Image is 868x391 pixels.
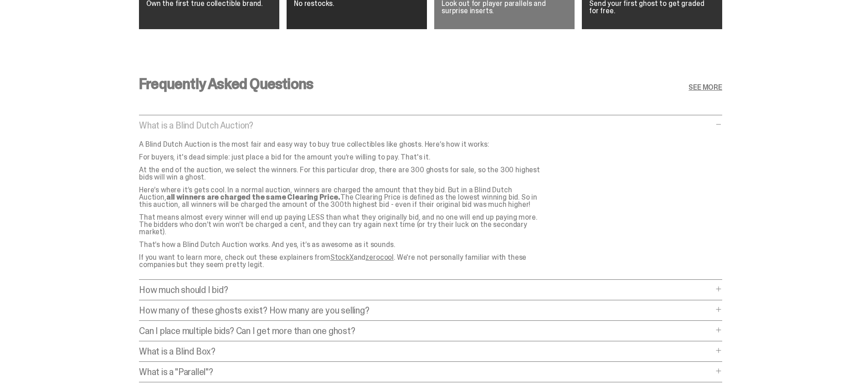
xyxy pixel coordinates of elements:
[139,254,540,268] p: If you want to learn more, check out these explainers from and . We're not personally familiar wi...
[139,241,540,248] p: That’s how a Blind Dutch Auction works. And yes, it’s as awesome as it sounds.
[166,192,340,202] strong: all winners are charged the same Clearing Price.
[330,252,354,262] a: StockX
[139,186,540,208] p: Here’s where it’s gets cool. In a normal auction, winners are charged the amount that they bid. B...
[139,326,713,335] p: Can I place multiple bids? Can I get more than one ghost?
[139,77,313,91] h3: Frequently Asked Questions
[139,285,713,294] p: How much should I bid?
[139,121,713,130] p: What is a Blind Dutch Auction?
[139,141,540,148] p: A Blind Dutch Auction is the most fair and easy way to buy true collectibles like ghosts. Here’s ...
[139,367,713,376] p: What is a "Parallel"?
[139,214,540,236] p: That means almost every winner will end up paying LESS than what they originally bid, and no one ...
[139,347,713,356] p: What is a Blind Box?
[139,166,540,181] p: At the end of the auction, we select the winners. For this particular drop, there are 300 ghosts ...
[139,154,540,161] p: For buyers, it's dead simple: just place a bid for the amount you’re willing to pay. That's it.
[139,306,713,315] p: How many of these ghosts exist? How many are you selling?
[688,84,722,91] a: SEE MORE
[365,252,394,262] a: zerocool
